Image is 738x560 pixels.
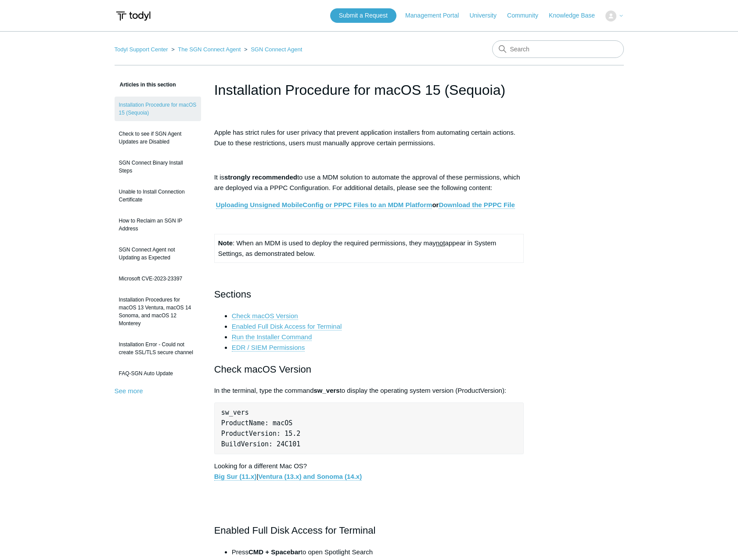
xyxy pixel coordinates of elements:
strong: or [216,201,515,209]
a: Submit a Request [330,8,396,23]
td: : When an MDM is used to deploy the required permissions, they may appear in System Settings, as ... [214,234,524,263]
p: Apple has strict rules for user privacy that prevent application installers from automating certa... [214,127,524,148]
strong: sw_vers [313,387,339,394]
a: Todyl Support Center [115,46,168,53]
li: The SGN Connect Agent [169,46,242,53]
pre: sw_vers ProductName: macOS ProductVersion: 15.2 BuildVersion: 24C101 [214,402,524,454]
li: Press to open Spotlight Search [232,547,524,557]
a: How to Reclaim an SGN IP Address [115,212,201,237]
h2: Enabled Full Disk Access for Terminal [214,523,524,538]
a: University [469,11,505,20]
a: SGN Connect Agent [251,46,302,53]
p: Looking for a different Mac OS? | [214,461,524,482]
li: SGN Connect Agent [242,46,302,53]
span: Articles in this section [115,82,176,88]
a: FAQ-SGN Auto Update [115,365,201,382]
a: Installation Procedure for macOS 15 (Sequoia) [115,97,201,121]
a: See more [115,387,143,395]
a: Big Sur (11.x) [214,473,257,481]
a: Ventura (13.x) and Sonoma (14.x) [258,473,362,481]
a: Enabled Full Disk Access for Terminal [232,323,342,330]
a: Installation Error - Could not create SSL/TLS secure channel [115,336,201,361]
li: Todyl Support Center [115,46,170,53]
a: Run the Installer Command [232,333,312,341]
p: In the terminal, type the command to display the operating system version (ProductVersion): [214,385,524,396]
a: Installation Procedures for macOS 13 Ventura, macOS 14 Sonoma, and macOS 12 Monterey [115,291,201,332]
a: Management Portal [405,11,468,20]
h1: Installation Procedure for macOS 15 (Sequoia) [214,79,524,101]
h2: Check macOS Version [214,362,524,377]
span: not [436,239,445,247]
a: Check macOS Version [232,312,298,320]
p: It is to use a MDM solution to automate the approval of these permissions, which are deployed via... [214,172,524,193]
a: Microsoft CVE-2023-23397 [115,270,201,287]
a: Community [507,11,547,20]
a: SGN Connect Agent not Updating as Expected [115,241,201,266]
strong: CMD + Spacebar [248,548,301,556]
a: The SGN Connect Agent [178,46,241,53]
a: Uploading Unsigned MobileConfig or PPPC Files to an MDM Platform [216,201,432,209]
strong: Note [218,239,233,247]
img: Todyl Support Center Help Center home page [115,8,152,24]
a: Check to see if SGN Agent Updates are Disabled [115,126,201,150]
h2: Sections [214,287,524,302]
a: Download the PPPC File [439,201,515,209]
a: Unable to Install Connection Certificate [115,183,201,208]
a: Knowledge Base [549,11,604,20]
input: Search [492,40,624,58]
strong: strongly recommended [224,173,297,181]
a: SGN Connect Binary Install Steps [115,154,201,179]
a: EDR / SIEM Permissions [232,344,305,352]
